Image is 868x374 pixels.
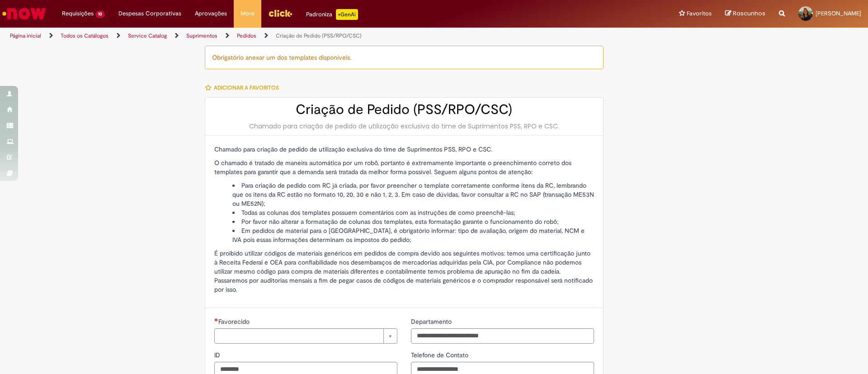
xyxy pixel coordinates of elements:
input: Departamento [411,328,594,344]
span: Aprovações [195,9,227,18]
span: More [241,9,255,18]
img: click_logo_yellow_360x200.png [268,6,292,20]
span: ID [214,351,222,359]
p: +GenAi [336,9,358,20]
li: Em pedidos de material para o [GEOGRAPHIC_DATA], é obrigatório informar: tipo de avaliação, orige... [232,226,594,244]
span: Requisições [62,9,94,18]
span: Adicionar a Favoritos [214,84,279,91]
p: Chamado para criação de pedido de utilização exclusiva do time de Suprimentos PSS, RPO e CSC. [214,145,594,154]
li: Para criação de pedido com RC já criada, por favor preencher o template corretamente conforme ite... [232,181,594,208]
span: Rascunhos [733,9,765,18]
p: O chamado é tratado de maneira automática por um robô, portanto é extremamente importante o preen... [214,158,594,176]
span: 10 [95,10,105,18]
a: Criação de Pedido (PSS/RPO/CSC) [276,32,362,39]
span: Necessários [214,318,218,322]
a: Limpar campo Favorecido [214,328,397,344]
span: [PERSON_NAME] [816,9,861,17]
a: Pedidos [237,32,256,39]
ul: Trilhas de página [7,28,572,44]
span: Despesas Corporativas [118,9,181,18]
img: ServiceNow [1,5,47,23]
a: Suprimentos [186,32,217,39]
a: Service Catalog [128,32,167,39]
div: Padroniza [306,9,358,20]
p: É proibido utilizar códigos de materiais genéricos em pedidos de compra devido aos seguintes moti... [214,249,594,294]
span: Departamento [411,317,453,326]
div: Obrigatório anexar um dos templates disponíveis. [205,46,604,69]
li: Todas as colunas dos templates possuem comentários com as instruções de como preenchê-las; [232,208,594,217]
a: Página inicial [10,32,41,39]
li: Por favor não alterar a formatação de colunas dos templates, esta formatação garante o funcioname... [232,217,594,226]
a: Rascunhos [725,9,765,18]
span: Telefone de Contato [411,351,470,359]
h2: Criação de Pedido (PSS/RPO/CSC) [214,102,594,117]
span: Favoritos [687,9,712,18]
button: Adicionar a Favoritos [205,78,284,97]
a: Todos os Catálogos [61,32,108,39]
div: Chamado para criação de pedido de utilização exclusiva do time de Suprimentos PSS, RPO e CSC. [214,122,594,131]
span: Necessários - Favorecido [218,317,251,326]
